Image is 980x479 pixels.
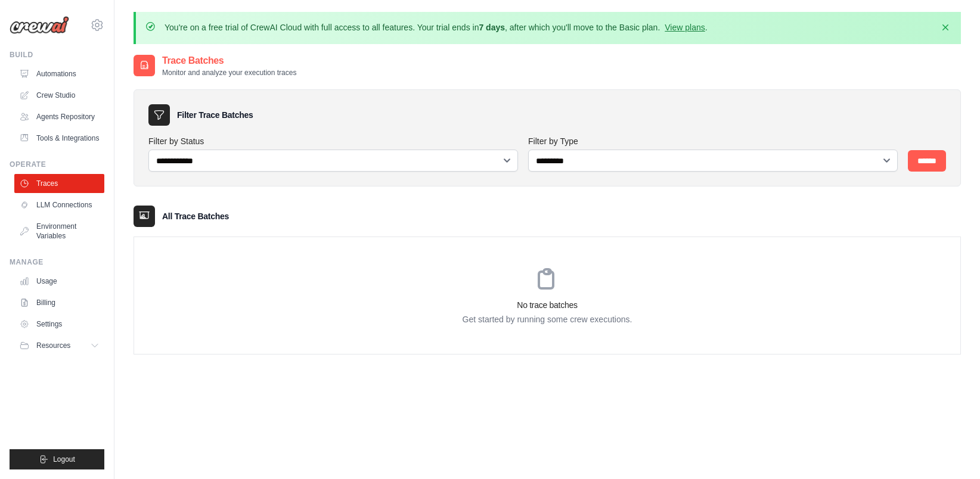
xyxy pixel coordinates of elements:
[14,174,104,193] a: Traces
[134,313,960,325] p: Get started by running some crew executions.
[148,135,519,147] label: Filter by Status
[36,341,70,350] span: Resources
[14,107,104,126] a: Agents Repository
[10,257,104,267] div: Manage
[10,160,104,169] div: Operate
[162,210,229,222] h3: All Trace Batches
[528,135,898,147] label: Filter by Type
[14,315,104,334] a: Settings
[14,64,104,83] a: Automations
[10,449,104,469] button: Logout
[14,272,104,291] a: Usage
[53,455,75,464] span: Logout
[177,109,253,121] h3: Filter Trace Batches
[162,54,296,68] h2: Trace Batches
[134,299,960,311] h3: No trace batches
[10,50,104,60] div: Build
[14,86,104,105] a: Crew Studio
[665,23,705,32] a: View plans
[14,293,104,312] a: Billing
[14,217,104,245] a: Environment Variables
[14,129,104,148] a: Tools & Integrations
[479,23,505,32] strong: 7 days
[165,21,708,33] p: You're on a free trial of CrewAI Cloud with full access to all features. Your trial ends in , aft...
[10,16,69,34] img: Logo
[14,336,104,355] button: Resources
[14,195,104,214] a: LLM Connections
[162,68,296,77] p: Monitor and analyze your execution traces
